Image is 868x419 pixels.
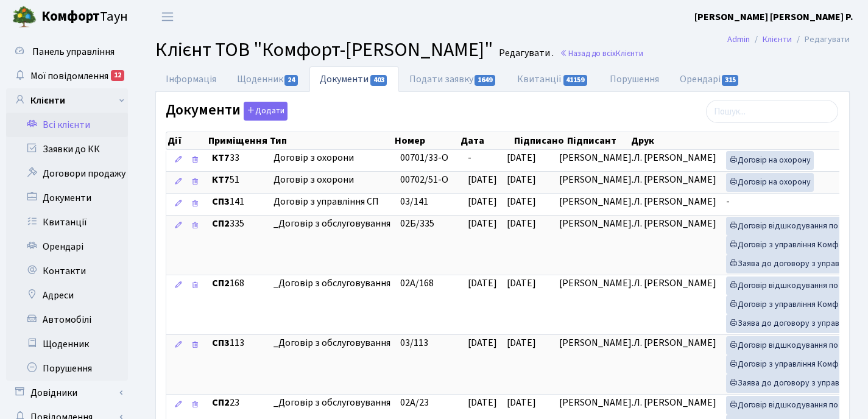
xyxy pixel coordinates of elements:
[212,151,264,165] span: 33
[468,173,497,186] span: [DATE]
[212,195,264,209] span: 141
[400,151,448,164] span: 00701/33-О
[212,173,230,186] b: КТ7
[560,48,643,59] a: Назад до всіхКлієнти
[559,276,716,290] span: [PERSON_NAME].Л. [PERSON_NAME]
[507,396,536,409] span: [DATE]
[273,173,390,187] span: Договір з охорони
[726,151,814,170] a: Договір на охорону
[507,195,536,208] span: [DATE]
[559,217,716,230] span: [PERSON_NAME].Л. [PERSON_NAME]
[630,132,856,149] th: Друк
[6,88,128,113] a: Клієнти
[212,396,264,410] span: 23
[726,195,730,208] span: -
[155,36,493,64] span: Клієнт ТОВ "Комфорт-[PERSON_NAME]"
[468,195,497,208] span: [DATE]
[30,69,108,83] span: Мої повідомлення
[212,276,230,290] b: СП2
[41,7,100,26] b: Комфорт
[212,195,230,208] b: СП3
[155,66,227,92] a: Інформація
[273,396,390,410] span: _Договір з обслуговування
[212,151,230,164] b: КТ7
[400,217,434,230] span: 02Б/335
[400,173,448,186] span: 00702/51-О
[399,66,507,92] a: Подати заявку
[6,161,128,186] a: Договори продажу
[507,66,599,92] a: Квитанції
[212,173,264,187] span: 51
[507,336,536,350] span: [DATE]
[559,173,716,186] span: [PERSON_NAME].Л. [PERSON_NAME]
[207,132,269,149] th: Приміщення
[669,66,750,92] a: Орендарі
[599,66,669,92] a: Порушення
[694,10,853,24] b: [PERSON_NAME] [PERSON_NAME] Р.
[468,276,497,290] span: [DATE]
[273,276,390,290] span: _Договір з обслуговування
[284,75,298,86] span: 24
[468,151,471,164] span: -
[393,132,460,149] th: Номер
[227,66,309,92] a: Щоденник
[273,195,390,209] span: Договір з управління СП
[166,102,288,121] label: Документи
[12,5,37,29] img: logo.png
[616,48,643,59] span: Клієнти
[6,356,128,381] a: Порушення
[6,64,128,88] a: Мої повідомлення12
[269,132,393,149] th: Тип
[706,100,838,123] input: Пошук...
[694,10,853,24] a: [PERSON_NAME] [PERSON_NAME] Р.
[709,27,868,52] nav: breadcrumb
[111,70,124,81] div: 12
[468,336,497,350] span: [DATE]
[468,396,497,409] span: [DATE]
[212,217,264,231] span: 335
[400,336,428,350] span: 03/113
[6,381,128,405] a: Довідники
[6,113,128,137] a: Всі клієнти
[6,332,128,356] a: Щоденник
[241,100,288,121] a: Додати
[212,336,264,350] span: 113
[6,308,128,332] a: Автомобілі
[212,396,230,409] b: СП2
[496,48,554,59] small: Редагувати .
[507,276,536,290] span: [DATE]
[273,336,390,350] span: _Договір з обслуговування
[6,210,128,234] a: Квитанції
[166,132,207,149] th: Дії
[152,7,183,27] button: Переключити навігацію
[212,276,264,290] span: 168
[273,151,390,165] span: Договір з охорони
[559,396,716,409] span: [PERSON_NAME].Л. [PERSON_NAME]
[6,40,128,64] a: Панель управління
[41,7,128,27] span: Таун
[563,75,588,86] span: 41159
[559,195,716,208] span: [PERSON_NAME].Л. [PERSON_NAME]
[507,217,536,230] span: [DATE]
[400,195,428,208] span: 03/141
[726,173,814,192] a: Договір на охорону
[6,234,128,259] a: Орендарі
[792,33,850,46] li: Редагувати
[6,186,128,210] a: Документи
[459,132,512,149] th: Дата
[513,132,566,149] th: Підписано
[244,102,288,121] button: Документи
[722,75,739,86] span: 315
[400,276,434,290] span: 02А/168
[507,151,536,164] span: [DATE]
[309,66,398,92] a: Документи
[400,396,429,409] span: 02А/23
[32,45,115,58] span: Панель управління
[370,75,387,86] span: 403
[6,259,128,283] a: Контакти
[273,217,390,231] span: _Договір з обслуговування
[559,151,716,164] span: [PERSON_NAME].Л. [PERSON_NAME]
[6,137,128,161] a: Заявки до КК
[6,283,128,308] a: Адреси
[507,173,536,186] span: [DATE]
